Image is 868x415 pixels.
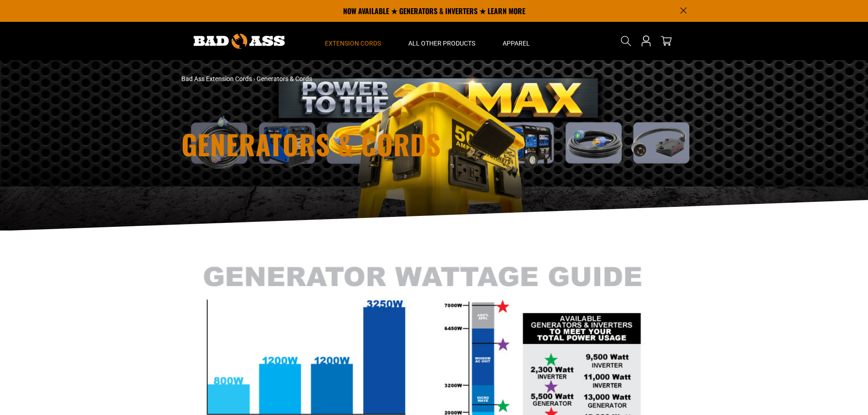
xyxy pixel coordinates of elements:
[503,39,530,47] span: Apparel
[311,22,395,60] summary: Extension Cords
[181,75,252,82] a: Bad Ass Extension Cords
[194,34,285,49] img: Bad Ass Extension Cords
[325,39,381,47] span: Extension Cords
[253,75,255,82] span: ›
[257,75,312,82] span: Generators & Cords
[181,130,514,158] h1: Generators & Cords
[395,22,489,60] summary: All Other Products
[489,22,544,60] summary: Apparel
[408,39,475,47] span: All Other Products
[619,34,633,48] summary: Search
[181,74,514,84] nav: breadcrumbs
